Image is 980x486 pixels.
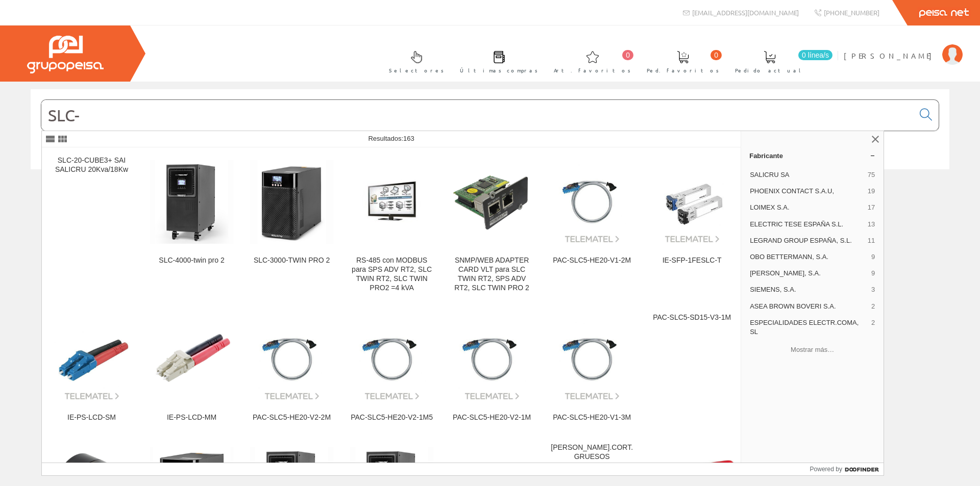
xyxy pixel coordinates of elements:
a: SNMP/WEB ADAPTER CARD VLT para SLC TWIN RT2, SPS ADV RT2, SLC TWIN PRO 2 SNMP/WEB ADAPTER CARD VL... [442,148,542,304]
span: 2 [871,302,875,311]
span: 2 [871,318,875,337]
img: RS-485 con MODBUS para SPS ADV RT2, SLC TWIN RT2, SLC TWIN PRO2 =4 kVA [350,168,433,236]
span: 19 [868,187,875,196]
span: [PERSON_NAME], S.A. [750,269,867,278]
a: SLC-3000-TWIN PRO 2 SLC-3000-TWIN PRO 2 [242,148,341,304]
a: SLC-4000-twin pro 2 SLC-4000-twin pro 2 [142,148,241,304]
img: PAC-SLC5-HE20-V2-1M [450,318,533,401]
div: PAC-SLC5-SD15-V3-1M [650,313,733,322]
div: PAC-SLC5-HE20-V2-2M [250,413,333,422]
div: SLC-4000-twin pro 2 [150,256,233,265]
a: [PERSON_NAME] [844,42,963,52]
button: Mostrar más… [745,341,879,358]
span: 0 [622,50,633,60]
span: 3 [871,285,875,294]
div: PAC-SLC5-HE20-V1-3M [550,413,633,422]
span: OBO BETTERMANN, S.A. [750,252,867,262]
div: RS-485 con MODBUS para SPS ADV RT2, SLC TWIN RT2, SLC TWIN PRO2 =4 kVA [350,256,433,293]
span: LOIMEX S.A. [750,203,864,212]
span: LEGRAND GROUP ESPAÑA, S.L. [750,236,864,245]
span: 9 [871,269,875,278]
span: [PERSON_NAME] [844,50,937,61]
span: 0 línea/s [798,50,832,60]
img: PAC-SLC5-HE20-V1-3M [550,318,633,401]
div: IE-PS-LCD-SM [50,413,133,422]
span: Pedido actual [735,65,804,75]
img: SLC-4000-twin pro 2 [150,160,233,243]
a: Últimas compras [450,42,543,80]
a: PAC-SLC5-HE20-V1-3M PAC-SLC5-HE20-V1-3M [542,305,642,434]
img: IE-SFP-1FESLC-T [650,160,733,243]
span: 163 [403,135,414,142]
span: ESPECIALIDADES ELECTR.COMA, SL [750,318,867,337]
span: 75 [868,170,875,180]
img: IE-PS-LCD-SM [50,318,133,401]
a: SLC-20-CUBE3+ SAI SALICRU 20Kva/18Kw [42,148,141,304]
img: SLC-3000-TWIN PRO 2 [250,160,333,243]
span: 11 [868,236,875,245]
a: RS-485 con MODBUS para SPS ADV RT2, SLC TWIN RT2, SLC TWIN PRO2 =4 kVA RS-485 con MODBUS para SPS... [342,148,442,304]
div: PAC-SLC5-HE20-V2-1M5 [350,413,433,422]
div: PAC-SLC5-HE20-V1-2M [550,256,633,265]
img: PAC-SLC5-HE20-V1-2M [550,160,633,243]
div: SLC-3000-TWIN PRO 2 [250,256,333,265]
img: IE-PS-LCD-MM [150,318,233,401]
a: IE-PS-LCD-MM IE-PS-LCD-MM [142,305,241,434]
div: © Grupo Peisa [31,182,949,191]
span: [PHONE_NUMBER] [824,8,879,17]
img: PAC-SLC5-HE20-V2-2M [250,318,333,401]
span: 17 [868,203,875,212]
span: ASEA BROWN BOVERI S.A. [750,302,867,311]
span: Powered by [810,465,842,474]
a: Powered by [810,463,884,475]
img: PAC-SLC5-HE20-V2-1M5 [350,318,433,401]
div: IE-PS-LCD-MM [150,413,233,422]
a: IE-PS-LCD-SM IE-PS-LCD-SM [42,305,141,434]
span: 0 [710,50,722,60]
div: SNMP/WEB ADAPTER CARD VLT para SLC TWIN RT2, SPS ADV RT2, SLC TWIN PRO 2 [450,256,533,293]
span: [EMAIL_ADDRESS][DOMAIN_NAME] [692,8,799,17]
span: ELECTRIC TESE ESPAÑA S.L. [750,220,864,229]
div: [PERSON_NAME].CORT.GRUESOS AISL.CEE/VDE 1000V 240MM [550,443,633,480]
span: Art. favoritos [554,65,631,75]
span: Resultados: [368,135,414,142]
a: Selectores [379,42,449,80]
a: IE-SFP-1FESLC-T IE-SFP-1FESLC-T [642,148,742,304]
a: PAC-SLC5-HE20-V1-2M PAC-SLC5-HE20-V1-2M [542,148,642,304]
div: SLC-20-CUBE3+ SAI SALICRU 20Kva/18Kw [50,156,133,174]
a: PAC-SLC5-SD15-V3-1M [642,305,742,434]
a: PAC-SLC5-HE20-V2-1M PAC-SLC5-HE20-V2-1M [442,305,542,434]
img: Grupo Peisa [27,36,104,73]
input: Buscar... [41,100,914,131]
span: 9 [871,252,875,262]
span: SIEMENS, S.A. [750,285,867,294]
span: Ped. favoritos [647,65,719,75]
div: IE-SFP-1FESLC-T [650,256,733,265]
div: PAC-SLC5-HE20-V2-1M [450,413,533,422]
span: Últimas compras [460,65,538,75]
span: PHOENIX CONTACT S.A.U, [750,187,864,196]
img: SNMP/WEB ADAPTER CARD VLT para SLC TWIN RT2, SPS ADV RT2, SLC TWIN PRO 2 [450,170,533,234]
span: SALICRU SA [750,170,864,180]
span: Selectores [389,65,444,75]
a: Fabricante [741,147,884,164]
a: PAC-SLC5-HE20-V2-1M5 PAC-SLC5-HE20-V2-1M5 [342,305,442,434]
span: 13 [868,220,875,229]
a: PAC-SLC5-HE20-V2-2M PAC-SLC5-HE20-V2-2M [242,305,341,434]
